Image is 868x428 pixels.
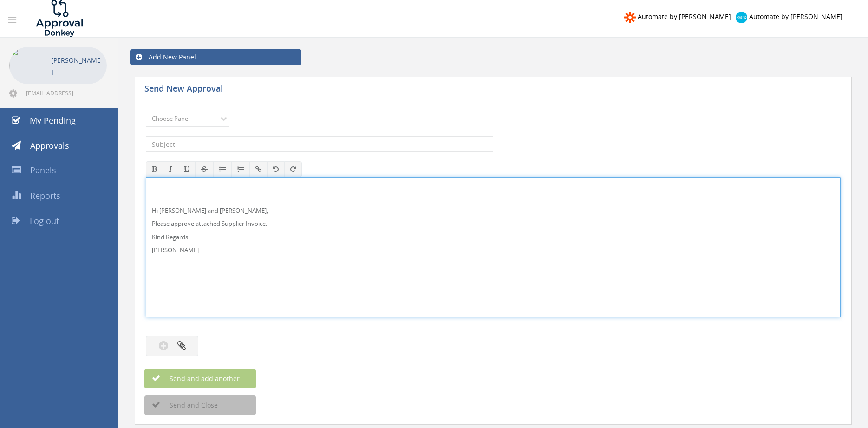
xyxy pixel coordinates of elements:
span: Panels [30,165,56,176]
h5: Send New Approval [144,84,307,96]
span: My Pending [30,115,76,126]
span: Log out [30,215,59,226]
p: Please approve attached Supplier Invoice. [152,219,835,228]
button: Unordered List [213,161,232,177]
span: Approvals [30,140,69,151]
p: [PERSON_NAME] [51,54,102,78]
img: xero-logo.png [736,12,747,23]
span: [EMAIL_ADDRESS][DOMAIN_NAME] [26,89,105,97]
button: Undo [267,161,285,177]
button: Send and add another [144,369,256,388]
button: Ordered List [231,161,250,177]
img: zapier-logomark.png [624,12,636,23]
p: Hi [PERSON_NAME] and [PERSON_NAME], [152,206,835,215]
span: Send and add another [150,374,240,383]
button: Underline [178,161,196,177]
span: Reports [30,190,60,201]
button: Send and Close [144,395,256,415]
button: Bold [146,161,163,177]
p: [PERSON_NAME] [152,246,835,255]
p: Kind Regards [152,233,835,242]
button: Insert / edit link [249,161,268,177]
button: Redo [284,161,302,177]
button: Strikethrough [195,161,214,177]
input: Subject [146,136,493,152]
span: Automate by [PERSON_NAME] [638,12,731,21]
a: Add New Panel [130,49,301,65]
span: Automate by [PERSON_NAME] [749,12,842,21]
button: Italic [163,161,178,177]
